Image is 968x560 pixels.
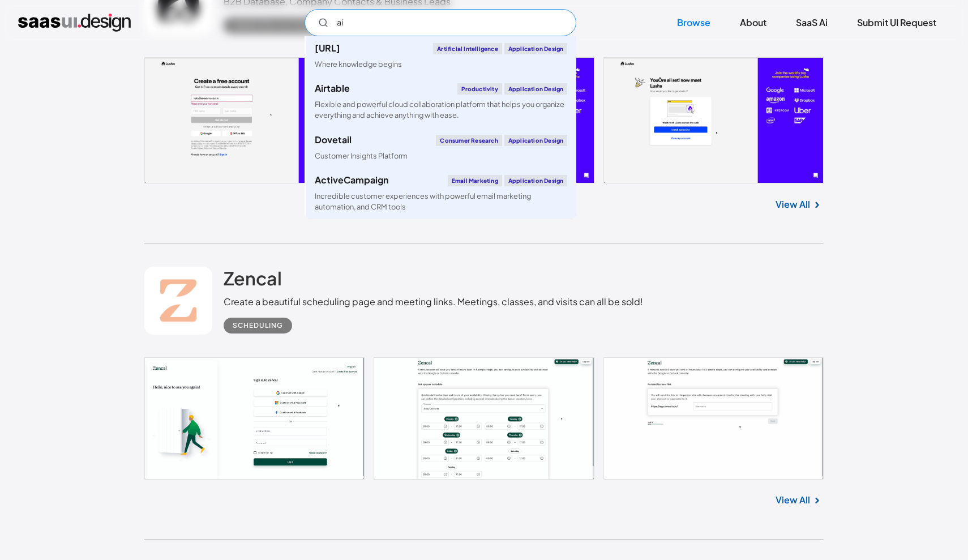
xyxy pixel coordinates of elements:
[504,83,568,95] div: Application Design
[306,128,576,168] a: DovetailConsumer ResearchApplication DesignCustomer Insights Platform
[315,191,567,212] div: Incredible customer experiences with powerful email marketing automation, and CRM tools
[448,175,502,186] div: Email Marketing
[457,83,502,95] div: Productivity
[843,10,950,35] a: Submit UI Request
[306,36,576,76] a: [URL]Artificial IntelligenceApplication DesignWhere knowledge begins
[776,198,810,211] a: View All
[18,14,131,32] a: home
[224,267,282,289] h2: Zencal
[504,135,568,146] div: Application Design
[315,176,388,185] div: ActiveCampaign
[306,76,576,127] a: AirtableProductivityApplication DesignFlexible and powerful cloud collaboration platform that hel...
[315,59,402,70] div: Where knowledge begins
[305,9,576,36] input: Search UI designs you're looking for...
[306,168,576,219] a: ActiveCampaignEmail MarketingApplication DesignIncredible customer experiences with powerful emai...
[224,295,643,309] div: Create a beautiful scheduling page and meeting links. Meetings, classes, and visits can all be sold!
[504,175,568,186] div: Application Design
[315,135,352,144] div: Dovetail
[663,10,724,35] a: Browse
[315,44,340,53] div: [URL]
[436,135,502,146] div: Consumer Research
[726,10,780,35] a: About
[233,319,283,332] div: Scheduling
[315,151,408,161] div: Customer Insights Platform
[305,9,576,36] form: Email Form
[224,267,282,295] a: Zencal
[504,43,568,54] div: Application Design
[782,10,841,35] a: SaaS Ai
[776,493,810,507] a: View All
[315,99,567,121] div: Flexible and powerful cloud collaboration platform that helps you organize everything and achieve...
[433,43,502,54] div: Artificial Intelligence
[315,84,350,93] div: Airtable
